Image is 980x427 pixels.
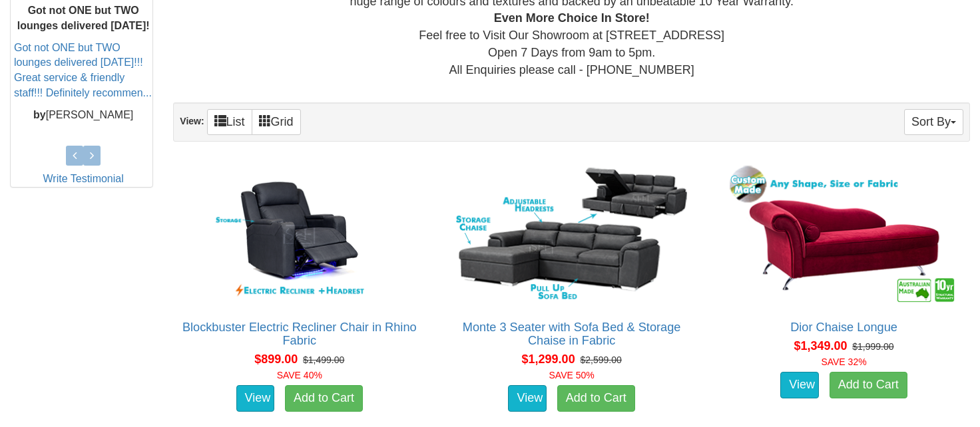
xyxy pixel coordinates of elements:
[790,321,897,334] a: Dior Chaise Longue
[252,109,301,135] a: Grid
[33,109,46,120] b: by
[180,116,204,126] strong: View:
[725,162,963,307] img: Dior Chaise Longue
[508,385,547,412] a: View
[180,162,418,307] img: Blockbuster Electric Recliner Chair in Rhino Fabric
[522,353,575,366] span: $1,299.00
[494,11,650,25] b: Even More Choice In Store!
[182,321,417,347] a: Blockbuster Electric Recliner Chair in Rhino Fabric
[43,173,124,184] a: Write Testimonial
[277,370,322,380] font: SAVE 40%
[794,339,847,353] span: $1,349.00
[904,109,963,135] button: Sort By
[852,341,893,352] del: $1,999.00
[254,353,298,366] span: $899.00
[303,355,344,365] del: $1,499.00
[557,385,635,412] a: Add to Cart
[207,109,252,135] a: List
[14,108,152,123] p: [PERSON_NAME]
[830,372,907,398] a: Add to Cart
[463,321,681,347] a: Monte 3 Seater with Sofa Bed & Storage Chaise in Fabric
[453,162,690,307] img: Monte 3 Seater with Sofa Bed & Storage Chaise in Fabric
[236,385,275,412] a: View
[780,372,819,398] a: View
[549,370,595,380] font: SAVE 50%
[14,42,152,99] a: Got not ONE but TWO lounges delivered [DATE]!!! Great service & friendly staff!!! Definitely reco...
[17,5,150,31] b: Got not ONE but TWO lounges delivered [DATE]!
[821,356,866,367] font: SAVE 32%
[580,355,621,365] del: $2,599.00
[285,385,363,412] a: Add to Cart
